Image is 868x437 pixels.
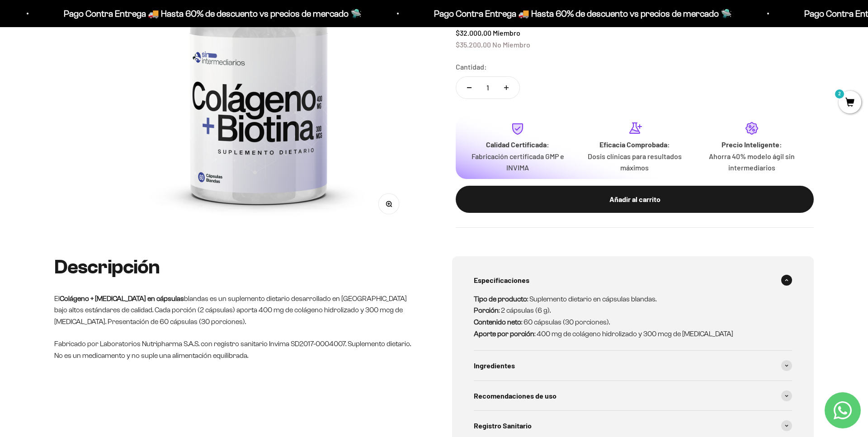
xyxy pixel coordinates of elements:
[700,150,803,173] p: Ahorra 40% modelo ágil sin intermediarios
[60,295,184,302] strong: Colágeno + [MEDICAL_DATA] en cápsulas
[722,140,782,148] strong: Precio Inteligente:
[456,185,814,212] button: Añadir al carrito
[474,295,527,303] strong: Tipo de producto
[474,390,557,402] span: Recomendaciones de uso
[599,140,670,148] strong: Eficacia Comprobada:
[492,40,530,48] span: No Miembro
[467,150,569,173] p: Fabricación certificada GMP e INVIMA
[433,6,731,21] p: Pago Contra Entrega 🚚 Hasta 60% de descuento vs precios de mercado 🛸
[474,351,792,381] summary: Ingredientes
[486,140,549,148] strong: Calidad Certificada:
[474,318,521,326] strong: Contenido neto
[456,40,491,48] span: $35.200,00
[456,76,482,98] button: Reducir cantidad
[54,256,416,278] h2: Descripción
[834,89,845,99] mark: 2
[456,28,491,37] span: $32.000,00
[474,420,532,432] span: Registro Sanitario
[54,293,416,328] p: El blandas es un suplemento dietario desarrollado en [GEOGRAPHIC_DATA] bajo altos estándares de c...
[62,6,360,21] p: Pago Contra Entrega 🚚 Hasta 60% de descuento vs precios de mercado 🛸
[474,274,529,286] span: Especificaciones
[493,76,519,98] button: Aumentar cantidad
[584,150,686,173] p: Dosis clínicas para resultados máximos
[474,360,515,371] span: Ingredientes
[474,381,792,411] summary: Recomendaciones de uso
[54,338,416,361] p: Fabricado por Laboratorios Nutripharma S.A.S. con registro sanitario Invima SD2017-0004007. Suple...
[493,28,520,37] span: Miembro
[474,293,781,339] p: : Suplemento dietario en cápsulas blandas. : 2 cápsulas (6 g). : 60 cápsulas (30 porciones). : 40...
[474,306,499,314] strong: Porción
[474,265,792,295] summary: Especificaciones
[474,330,534,338] strong: Aporte por porción
[839,98,861,108] a: 2
[474,193,796,205] div: Añadir al carrito
[456,61,487,73] label: Cantidad:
